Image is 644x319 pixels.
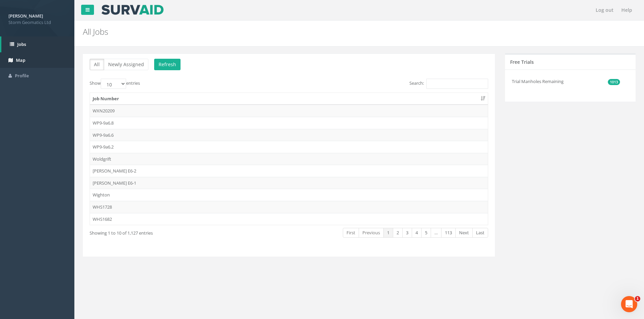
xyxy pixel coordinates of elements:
[402,228,412,238] a: 3
[90,79,140,89] label: Show entries
[393,228,403,238] a: 2
[154,59,181,70] button: Refresh
[16,57,25,63] span: Map
[383,228,393,238] a: 1
[510,59,534,64] h5: Free Trials
[431,228,442,238] a: …
[635,296,640,301] span: 1
[90,129,488,141] td: WP9-9a6.6
[90,227,250,236] div: Showing 1 to 10 of 1,127 entries
[90,59,104,70] button: All
[1,36,74,52] a: Jobs
[608,79,620,85] span: 1013
[8,13,43,19] strong: [PERSON_NAME]
[90,153,488,165] td: Woldgrift
[90,213,488,225] td: WHS1682
[621,296,637,312] iframe: Intercom live chat
[412,228,422,238] a: 4
[455,228,473,238] a: Next
[90,201,488,213] td: WHS1728
[441,228,456,238] a: 113
[421,228,431,238] a: 5
[359,228,384,238] a: Previous
[409,79,488,89] label: Search:
[104,59,148,70] button: Newly Assigned
[15,73,29,79] span: Profile
[472,228,488,238] a: Last
[8,19,66,26] span: Storm Geomatics Ltd
[83,27,542,36] h2: All Jobs
[17,41,26,47] span: Jobs
[90,165,488,177] td: [PERSON_NAME] E6-2
[343,228,359,238] a: First
[90,189,488,201] td: Wighton
[101,79,126,89] select: Showentries
[90,117,488,129] td: WP9-9a6.8
[90,93,488,105] th: Job Number: activate to sort column ascending
[90,105,488,117] td: WXN20209
[90,141,488,153] td: WP9-9a6.2
[426,79,488,89] input: Search:
[8,11,66,25] a: [PERSON_NAME] Storm Geomatics Ltd
[512,75,620,88] li: Trial Manholes Remaining
[90,177,488,189] td: [PERSON_NAME] E6-1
